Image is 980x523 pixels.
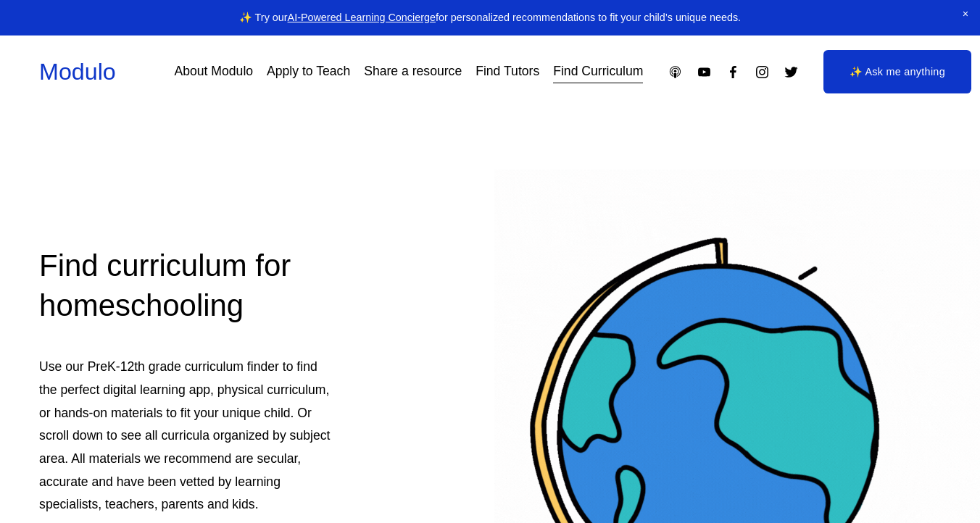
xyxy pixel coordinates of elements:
a: Modulo [39,59,116,85]
a: About Modulo [174,59,253,85]
a: AI-Powered Learning Concierge [288,12,436,23]
a: Find Tutors [476,59,539,85]
p: Use our PreK-12th grade curriculum finder to find the perfect digital learning app, physical curr... [39,356,334,516]
h2: Find curriculum for homeschooling [39,246,334,326]
a: Instagram [755,64,770,80]
a: Twitter [784,64,799,80]
a: Share a resource [364,59,462,85]
a: Apple Podcasts [668,64,683,80]
a: YouTube [697,64,712,80]
a: Find Curriculum [553,59,643,85]
a: ✨ Ask me anything [823,50,971,93]
a: Apply to Teach [267,59,350,85]
a: Facebook [726,64,741,80]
